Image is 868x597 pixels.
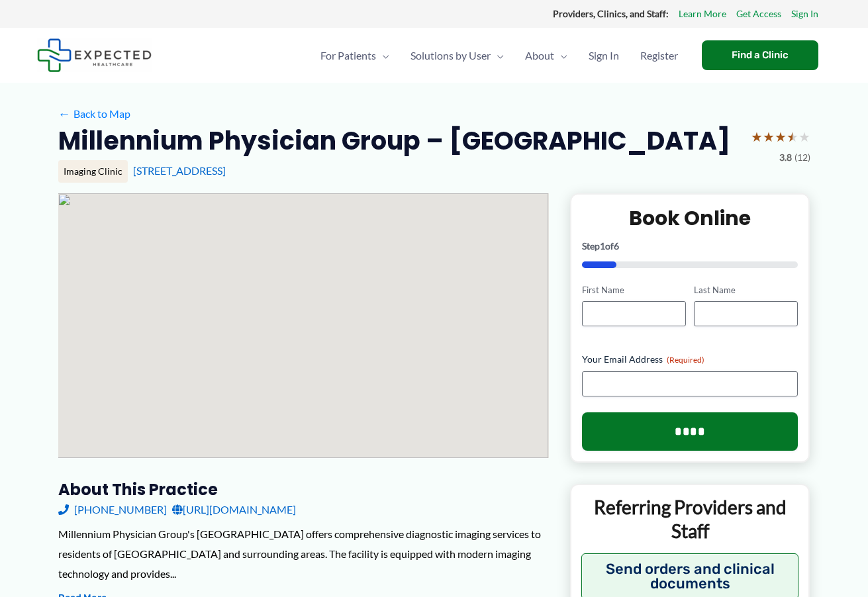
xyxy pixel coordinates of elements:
span: (Required) [667,355,704,365]
a: For PatientsMenu Toggle [310,32,400,79]
h3: About this practice [58,479,549,500]
span: About [525,32,554,79]
div: Imaging Clinic [58,160,128,183]
span: 6 [614,240,619,252]
h2: Millennium Physician Group – [GEOGRAPHIC_DATA] [58,124,730,157]
span: ★ [787,124,798,149]
span: ★ [763,124,775,149]
span: (12) [795,149,810,166]
label: First Name [582,284,686,297]
a: Get Access [736,5,781,23]
a: Sign In [791,5,818,23]
div: Millennium Physician Group's [GEOGRAPHIC_DATA] offers comprehensive diagnostic imaging services t... [58,524,549,583]
span: ★ [775,124,787,149]
span: Register [640,32,678,79]
a: Find a Clinic [702,40,818,70]
a: [URL][DOMAIN_NAME] [172,500,296,520]
nav: Primary Site Navigation [310,32,689,79]
p: Step of [582,242,798,251]
a: Solutions by UserMenu Toggle [400,32,514,79]
a: ←Back to Map [58,104,130,124]
a: AboutMenu Toggle [514,32,578,79]
label: Your Email Address [582,353,798,366]
span: Menu Toggle [491,32,504,79]
img: Expected Healthcare Logo - side, dark font, small [37,38,152,72]
p: Referring Providers and Staff [581,495,799,543]
span: Solutions by User [410,32,491,79]
span: Sign In [589,32,619,79]
a: Learn More [679,5,726,23]
a: [STREET_ADDRESS] [133,164,226,177]
span: Menu Toggle [376,32,389,79]
span: For Patients [320,32,376,79]
h2: Book Online [582,205,798,231]
span: Menu Toggle [554,32,567,79]
a: Register [630,32,689,79]
span: ★ [798,124,810,149]
a: Sign In [578,32,630,79]
span: 1 [600,240,605,252]
span: ← [58,107,71,120]
label: Last Name [694,284,798,297]
span: ★ [751,124,763,149]
strong: Providers, Clinics, and Staff: [553,8,669,19]
a: [PHONE_NUMBER] [58,500,167,520]
span: 3.8 [779,149,792,166]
